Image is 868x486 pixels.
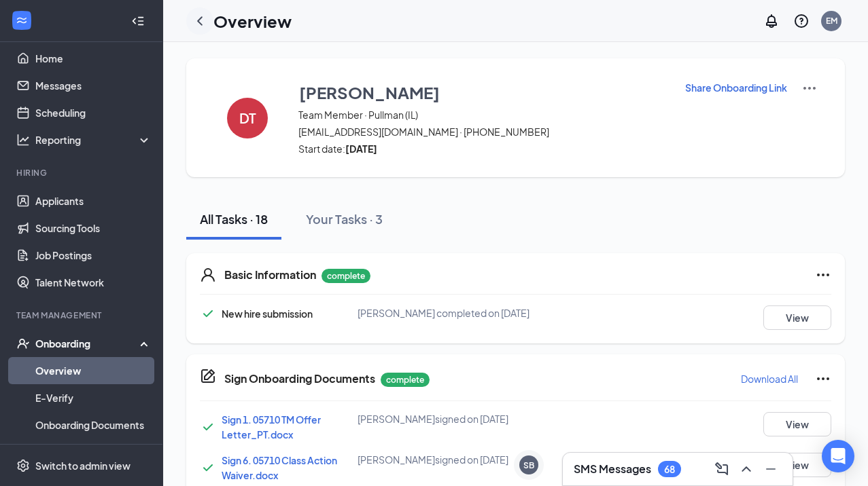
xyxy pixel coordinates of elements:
[16,310,149,321] div: Team Management
[16,167,149,179] div: Hiring
[684,80,788,95] button: Share Onboarding Link
[213,10,292,33] h1: Overview
[222,413,321,441] a: Sign 1. 05710 TM Offer Letter_PT.docx
[35,337,140,350] div: Onboarding
[35,357,152,384] a: Overview
[192,13,208,29] svg: ChevronLeft
[200,419,216,435] svg: Checkmark
[200,368,216,384] svg: CompanyDocumentIcon
[358,412,568,426] div: [PERSON_NAME] signed on [DATE]
[322,269,370,283] p: complete
[763,13,780,29] svg: Notifications
[306,210,383,227] div: Your Tasks · 3
[358,453,568,466] div: [PERSON_NAME] signed on [DATE]
[35,384,152,411] a: E-Verify
[298,80,667,105] button: [PERSON_NAME]
[298,142,667,155] span: Start date:
[35,187,152,214] a: Applicants
[35,459,131,472] div: Switch to admin view
[815,371,831,387] svg: Ellipses
[345,143,377,155] strong: [DATE]
[664,464,675,475] div: 68
[35,242,152,269] a: Job Postings
[224,371,375,386] h5: Sign Onboarding Documents
[358,307,530,319] span: [PERSON_NAME] completed on [DATE]
[738,461,754,477] svg: ChevronUp
[763,412,831,436] button: View
[239,113,256,123] h4: DT
[685,81,787,94] p: Share Onboarding Link
[35,72,152,99] a: Messages
[35,214,152,242] a: Sourcing Tools
[299,81,440,104] h3: [PERSON_NAME]
[298,125,667,138] span: [EMAIL_ADDRESS][DOMAIN_NAME] · [PHONE_NUMBER]
[735,458,757,480] button: ChevronUp
[35,438,152,466] a: Activity log
[381,373,430,387] p: complete
[793,13,810,29] svg: QuestionInfo
[763,461,779,477] svg: Minimize
[523,460,534,471] div: SB
[711,458,733,480] button: ComposeMessage
[763,305,831,330] button: View
[200,210,268,227] div: All Tasks · 18
[574,462,651,476] h3: SMS Messages
[35,133,152,147] div: Reporting
[760,458,782,480] button: Minimize
[35,269,152,296] a: Talent Network
[35,99,152,126] a: Scheduling
[35,411,152,438] a: Onboarding Documents
[298,108,667,121] span: Team Member · Pullman (IL)
[826,15,837,26] div: EM
[714,461,730,477] svg: ComposeMessage
[200,460,216,476] svg: Checkmark
[801,80,818,96] img: More Actions
[740,368,799,390] button: Download All
[822,440,854,472] div: Open Intercom Messenger
[815,267,831,283] svg: Ellipses
[763,453,831,477] button: View
[200,305,216,322] svg: Checkmark
[16,133,30,147] svg: Analysis
[35,45,152,72] a: Home
[213,80,281,155] button: DT
[16,337,30,350] svg: UserCheck
[222,454,337,481] a: Sign 6. 05710 Class Action Waiver.docx
[741,372,798,386] p: Download All
[222,307,313,320] span: New hire submission
[15,14,29,27] svg: WorkstreamLogo
[131,14,145,28] svg: Collapse
[224,267,316,282] h5: Basic Information
[16,459,30,472] svg: Settings
[200,267,216,283] svg: User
